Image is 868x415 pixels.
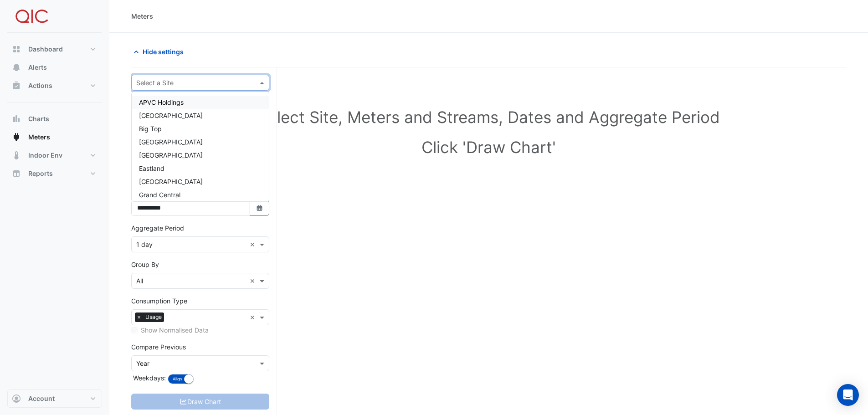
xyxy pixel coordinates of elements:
[139,98,184,106] span: APVC Holdings
[837,384,859,406] div: Open Intercom Messenger
[250,276,257,286] span: Clear
[131,11,153,21] div: Meters
[12,81,21,90] app-icon: Actions
[131,44,190,60] button: Hide settings
[28,151,62,160] span: Indoor Env
[28,63,47,72] span: Alerts
[131,296,187,306] label: Consumption Type
[131,373,166,383] label: Weekdays:
[7,77,102,95] button: Actions
[7,389,102,408] button: Account
[139,138,203,146] span: [GEOGRAPHIC_DATA]
[131,325,269,335] div: Select meters or streams to enable normalisation
[7,40,102,58] button: Dashboard
[135,313,143,322] span: ×
[28,45,63,54] span: Dashboard
[28,169,53,178] span: Reports
[28,81,52,90] span: Actions
[12,45,21,54] app-icon: Dashboard
[12,63,21,72] app-icon: Alerts
[12,169,21,178] app-icon: Reports
[146,108,832,127] h1: Select Site, Meters and Streams, Dates and Aggregate Period
[143,313,164,322] span: Usage
[7,110,102,128] button: Charts
[7,58,102,77] button: Alerts
[28,133,50,142] span: Meters
[28,114,49,123] span: Charts
[12,151,21,160] app-icon: Indoor Env
[146,138,832,157] h1: Click 'Draw Chart'
[11,7,52,26] img: Company Logo
[143,47,184,56] span: Hide settings
[256,204,264,212] fa-icon: Select Date
[7,146,102,164] button: Indoor Env
[7,164,102,183] button: Reports
[131,260,159,269] label: Group By
[132,92,269,201] div: Options List
[139,112,203,119] span: [GEOGRAPHIC_DATA]
[139,191,180,199] span: Grand Central
[250,313,257,322] span: Clear
[139,151,203,159] span: [GEOGRAPHIC_DATA]
[28,394,55,403] span: Account
[141,325,209,335] label: Show Normalised Data
[7,128,102,146] button: Meters
[12,133,21,142] app-icon: Meters
[139,164,164,172] span: Eastland
[12,114,21,123] app-icon: Charts
[131,342,186,352] label: Compare Previous
[139,125,162,133] span: Big Top
[139,178,203,185] span: [GEOGRAPHIC_DATA]
[131,223,184,233] label: Aggregate Period
[250,240,257,249] span: Clear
